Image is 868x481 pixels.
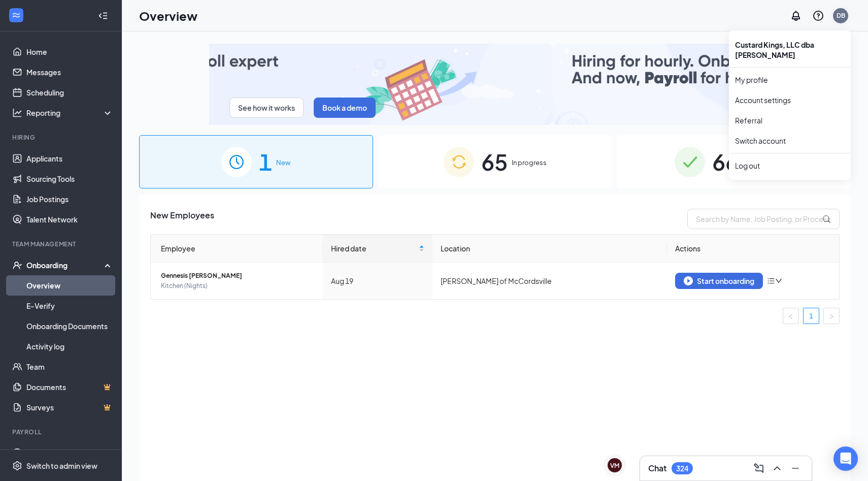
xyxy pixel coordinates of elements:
[150,209,214,229] span: New Employees
[432,235,667,263] th: Location
[823,308,840,324] li: Next Page
[787,460,804,476] button: Minimize
[712,144,752,179] span: 666
[12,133,111,142] div: Hiring
[729,35,851,65] div: Custard Kings, LLC dba [PERSON_NAME]
[432,263,667,299] td: [PERSON_NAME] of McCordsville
[26,443,113,463] a: PayrollCrown
[331,243,417,254] span: Hired date
[98,11,108,21] svg: Collapse
[512,157,547,168] span: In progress
[783,308,799,324] button: left
[775,277,782,284] span: down
[751,460,767,476] button: ComposeMessage
[26,209,113,230] a: Talent Network
[26,357,113,377] a: Team
[26,108,114,118] div: Reporting
[139,7,197,24] h1: Overview
[735,95,845,105] a: Account settings
[12,108,22,118] svg: Analysis
[26,275,113,296] a: Overview
[26,260,105,270] div: Onboarding
[26,189,113,209] a: Job Postings
[161,281,315,291] span: Kitchen (Nights)
[209,44,781,125] img: payroll-small.gif
[804,308,819,324] a: 1
[276,157,290,168] span: New
[26,377,113,397] a: DocumentsCrown
[26,336,113,357] a: Activity log
[314,98,376,118] button: Book a demo
[735,115,845,125] a: Referral
[676,464,688,473] div: 324
[26,82,113,103] a: Scheduling
[12,260,22,270] svg: UserCheck
[833,446,858,471] div: Open Intercom Messenger
[667,235,839,263] th: Actions
[26,316,113,336] a: Onboarding Documents
[823,308,840,324] button: right
[610,461,619,470] div: VM
[753,462,765,474] svg: ComposeMessage
[790,10,802,22] svg: Notifications
[26,169,113,189] a: Sourcing Tools
[12,428,111,436] div: Payroll
[11,10,21,20] svg: WorkstreamLogo
[687,209,840,229] input: Search by Name, Job Posting, or Process
[229,98,304,118] button: See how it works
[812,10,824,22] svg: QuestionInfo
[12,461,22,471] svg: Settings
[788,313,794,319] span: left
[767,277,775,285] span: bars
[26,148,113,169] a: Applicants
[648,463,666,474] h3: Chat
[675,273,763,289] button: Start onboarding
[26,296,113,316] a: E-Verify
[735,161,845,171] div: Log out
[828,313,834,319] span: right
[26,461,97,471] div: Switch to admin view
[789,462,802,474] svg: Minimize
[151,235,323,263] th: Employee
[837,11,845,20] div: DB
[735,75,845,85] a: My profile
[803,308,819,324] li: 1
[331,275,424,286] div: Aug 19
[161,271,315,281] span: Gennesis [PERSON_NAME]
[684,276,754,285] div: Start onboarding
[26,397,113,418] a: SurveysCrown
[783,308,799,324] li: Previous Page
[771,462,783,474] svg: ChevronUp
[12,240,111,248] div: Team Management
[735,136,786,145] a: Switch account
[26,42,113,62] a: Home
[481,144,508,179] span: 65
[769,460,785,476] button: ChevronUp
[26,62,113,82] a: Messages
[259,144,272,179] span: 1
